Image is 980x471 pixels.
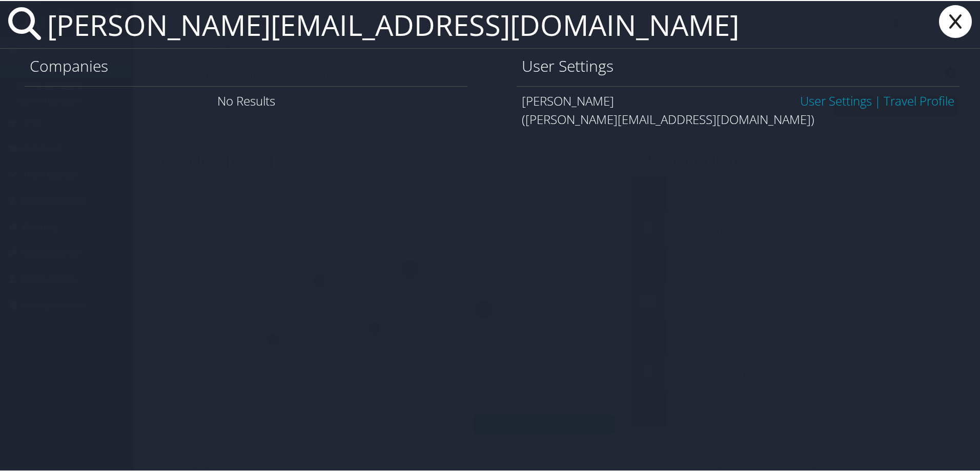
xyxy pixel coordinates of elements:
div: No Results [25,85,467,114]
a: View OBT Profile [884,91,954,108]
a: User Settings [800,91,872,108]
span: [PERSON_NAME] [522,91,614,108]
h1: User Settings [522,54,954,76]
h1: Companies [30,54,462,76]
span: | [872,91,884,108]
div: ([PERSON_NAME][EMAIL_ADDRESS][DOMAIN_NAME]) [522,109,954,128]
